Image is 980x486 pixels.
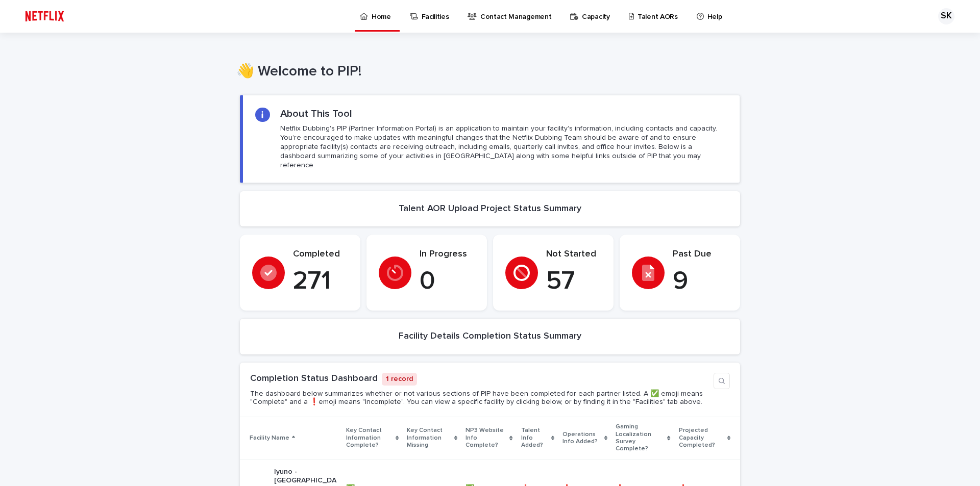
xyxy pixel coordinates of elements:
div: SK [938,8,954,24]
p: The dashboard below summarizes whether or not various sections of PIP have been completed for eac... [250,390,709,407]
p: 0 [420,266,475,297]
p: 9 [673,266,728,297]
p: Facility Name [250,432,289,444]
p: Projected Capacity Completed? [679,425,725,451]
p: Gaming Localization Survey Complete? [616,421,665,455]
p: Not Started [546,249,601,260]
p: Netflix Dubbing's PIP (Partner Information Portal) is an application to maintain your facility's ... [280,124,727,170]
p: 1 record [382,373,417,386]
p: 271 [293,266,348,297]
h1: 👋 Welcome to PIP! [236,63,737,81]
h2: Talent AOR Upload Project Status Summary [399,203,581,215]
h2: About This Tool [280,108,352,120]
p: In Progress [420,249,475,260]
p: 57 [546,266,601,297]
p: Past Due [673,249,728,260]
p: Key Contact Information Missing [407,425,452,451]
p: Key Contact Information Complete? [346,425,393,451]
p: NP3 Website Info Complete? [465,425,507,451]
p: Talent Info Added? [521,425,549,451]
p: Completed [293,249,348,260]
a: Completion Status Dashboard [250,374,378,383]
h2: Facility Details Completion Status Summary [399,331,581,342]
p: Operations Info Added? [562,429,602,448]
img: ifQbXi3ZQGMSEF7WDB7W [20,6,69,27]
